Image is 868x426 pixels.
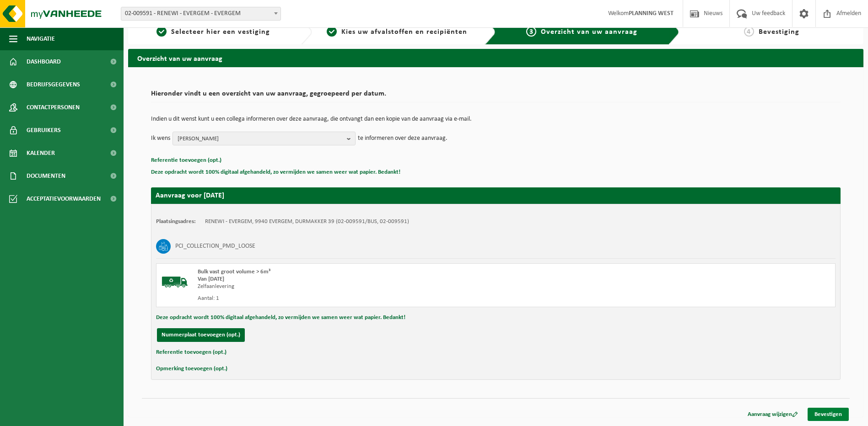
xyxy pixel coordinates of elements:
strong: PLANNING WEST [629,10,674,17]
button: Opmerking toevoegen (opt.) [156,363,227,375]
span: Contactpersonen [27,96,80,119]
span: 02-009591 - RENEWI - EVERGEM - EVERGEM [121,7,280,20]
span: Acceptatievoorwaarden [27,187,101,210]
button: Deze opdracht wordt 100% digitaal afgehandeld, zo vermijden we samen weer wat papier. Bedankt! [151,166,400,178]
h2: Hieronder vindt u een overzicht van uw aanvraag, gegroepeerd per datum. [151,90,841,102]
h3: PCI_COLLECTION_PMD_LOOSE [175,239,255,254]
a: 1Selecteer hier een vestiging [133,27,294,37]
h2: Overzicht van uw aanvraag [128,49,863,67]
button: Nummerplaat toevoegen (opt.) [157,328,245,342]
p: te informeren over deze aanvraag. [358,132,447,145]
span: Bevestiging [759,28,799,36]
span: Bulk vast groot volume > 6m³ [198,269,270,275]
span: Navigatie [27,27,55,50]
div: Aantal: 1 [198,295,533,302]
span: Dashboard [27,50,61,73]
span: [PERSON_NAME] [178,132,343,146]
p: Ik wens [151,132,170,145]
span: 2 [327,27,337,37]
span: Overzicht van uw aanvraag [541,28,637,36]
strong: Plaatsingsadres: [156,218,196,224]
p: Indien u dit wenst kunt u een collega informeren over deze aanvraag, die ontvangt dan een kopie v... [151,116,841,122]
td: RENEWI - EVERGEM, 9940 EVERGEM, DURMAKKER 39 (02-009591/BUS, 02-009591) [205,218,409,225]
span: 1 [156,27,167,37]
span: Kies uw afvalstoffen en recipiënten [341,28,467,36]
span: Kalender [27,142,55,165]
button: [PERSON_NAME] [173,132,356,145]
span: 02-009591 - RENEWI - EVERGEM - EVERGEM [121,7,281,21]
strong: Van [DATE] [198,276,224,282]
div: Zelfaanlevering [198,283,533,290]
span: Bedrijfsgegevens [27,73,80,96]
span: Documenten [27,165,65,187]
img: BL-SO-LV.png [161,268,189,296]
span: 3 [526,27,536,37]
a: Aanvraag wijzigen [741,408,805,421]
a: 2Kies uw afvalstoffen en recipiënten [317,27,478,37]
span: Gebruikers [27,119,61,142]
span: 4 [744,27,754,37]
span: Selecteer hier een vestiging [171,28,270,36]
button: Referentie toevoegen (opt.) [156,346,226,358]
button: Referentie toevoegen (opt.) [151,154,221,166]
a: Bevestigen [808,408,849,421]
button: Deze opdracht wordt 100% digitaal afgehandeld, zo vermijden we samen weer wat papier. Bedankt! [156,312,405,324]
strong: Aanvraag voor [DATE] [156,192,224,199]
